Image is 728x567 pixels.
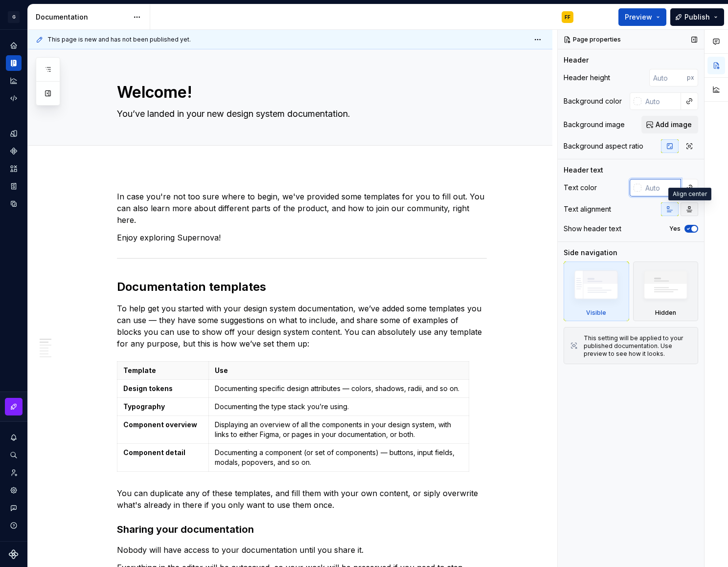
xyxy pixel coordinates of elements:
[6,430,22,445] button: Notifications
[584,334,692,358] div: This setting will be applied to your published documentation. Use preview to see how it looks.
[215,402,462,412] p: Documenting the type stack you’re using.
[670,8,724,26] button: Publish
[6,447,22,463] button: Search ⌘K
[6,178,22,194] a: Storybook stories
[641,179,681,196] input: Auto
[117,523,487,536] h3: Sharing your documentation
[641,116,698,133] button: Add image
[669,225,681,233] label: Yes
[117,303,487,349] p: To help get you started with your design system documentation, we’ve added some templates you can...
[2,6,25,27] button: G
[6,126,22,141] a: Design tokens
[6,196,22,212] a: Data sources
[123,448,185,457] strong: Component detail
[117,191,487,226] p: In case you're not too sure where to begin, we've provided some templates for you to fill out. Yo...
[6,465,22,480] a: Invite team
[123,384,173,393] strong: Design tokens
[564,96,622,106] div: Background color
[564,73,610,83] div: Header height
[564,120,625,130] div: Background image
[565,13,570,21] div: FF
[117,279,487,295] h2: Documentation templates
[115,81,485,104] textarea: Welcome!
[655,309,676,317] div: Hidden
[656,120,692,130] span: Add image
[564,224,621,234] div: Show header text
[564,262,629,321] div: Visible
[6,55,22,71] a: Documentation
[47,36,191,44] span: This page is new and has not been published yet.
[215,366,462,375] p: Use
[9,549,19,559] svg: Supernova Logo
[6,38,22,53] a: Home
[649,69,687,87] input: Auto
[117,232,487,243] p: Enjoy exploring Supernova!
[215,420,462,439] p: Displaying an overview of all the components in your design system, with links to either Figma, o...
[564,141,643,151] div: Background aspect ratio
[668,188,711,200] div: Align center
[564,183,597,193] div: Text color
[115,106,485,122] textarea: You’ve landed in your new design system documentation.
[123,402,165,411] strong: Typography
[36,12,128,22] div: Documentation
[641,92,681,110] input: Auto
[684,12,710,22] span: Publish
[6,482,22,498] a: Settings
[564,55,589,65] div: Header
[564,165,603,175] div: Header text
[6,143,22,159] a: Components
[123,366,203,375] p: Template
[564,204,611,214] div: Text alignment
[6,90,22,106] a: Code automation
[123,420,197,429] strong: Component overview
[6,500,22,516] button: Contact support
[625,12,652,22] span: Preview
[633,262,699,321] div: Hidden
[687,74,694,82] p: px
[564,248,617,258] div: Side navigation
[215,384,462,393] p: Documenting specific design attributes — colors, shadows, radii, and so on.
[8,11,20,23] div: G
[215,448,462,467] p: Documenting a component (or set of components) — buttons, input fields, modals, popovers, and so on.
[117,487,487,511] p: You can duplicate any of these templates, and fill them with your own content, or siply overwrite...
[586,309,606,317] div: Visible
[618,8,666,26] button: Preview
[6,73,22,88] a: Analytics
[6,161,22,176] a: Assets
[117,544,487,556] p: Nobody will have access to your documentation until you share it.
